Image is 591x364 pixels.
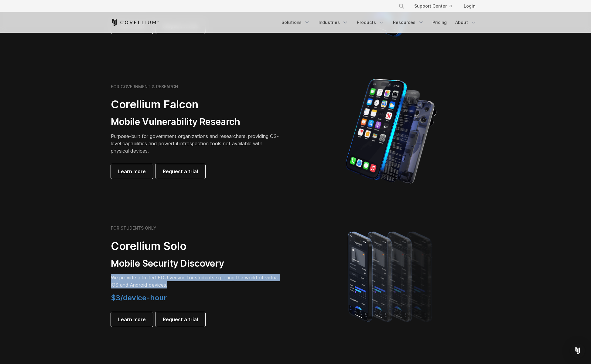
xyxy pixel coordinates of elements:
[353,17,388,28] a: Products
[409,1,456,12] a: Support Center
[111,19,159,26] a: Corellium Home
[111,312,153,327] a: Learn more
[163,168,198,175] span: Request a trial
[111,239,281,253] h2: Corellium Solo
[111,84,178,89] h6: FOR GOVERNMENT & RESEARCH
[345,78,437,184] img: iPhone model separated into the mechanics used to build the physical device.
[452,17,480,28] a: About
[111,116,281,128] h3: Mobile Vulnerability Research
[396,1,407,12] button: Search
[336,223,446,329] img: A lineup of four iPhone models becoming more gradient and blurred
[163,316,198,323] span: Request a trial
[429,17,450,28] a: Pricing
[389,17,428,28] a: Resources
[111,258,281,269] h3: Mobile Security Discovery
[315,17,352,28] a: Industries
[570,343,585,358] div: Open Intercom Messenger
[391,1,480,12] div: Navigation Menu
[111,275,214,281] span: We provide a limited EDU version for students
[111,293,167,302] span: $3/device-hour
[111,274,281,288] p: exploring the world of virtual iOS and Android devices.
[155,312,205,327] a: Request a trial
[278,17,314,28] a: Solutions
[155,164,205,179] a: Request a trial
[459,1,480,12] a: Login
[118,168,146,175] span: Learn more
[111,133,281,154] p: Purpose-built for government organizations and researchers, providing OS-level capabilities and p...
[111,98,281,111] h2: Corellium Falcon
[278,17,480,28] div: Navigation Menu
[111,225,156,231] h6: FOR STUDENTS ONLY
[111,164,153,179] a: Learn more
[118,316,146,323] span: Learn more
